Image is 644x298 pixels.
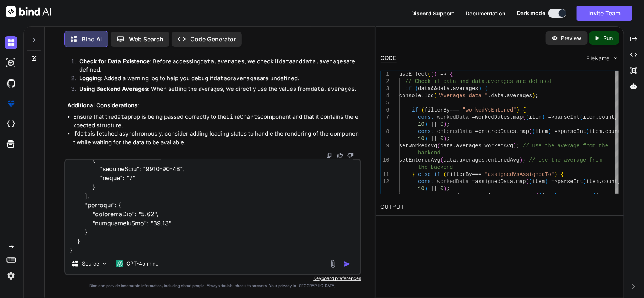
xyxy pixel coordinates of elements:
span: if [406,86,412,92]
div: 12 [381,178,389,185]
span: // Use the average from the [523,143,608,149]
span: // Use the average from [529,157,602,163]
span: backend [418,150,440,156]
span: console [399,93,421,99]
span: || [431,121,437,127]
span: ) [554,171,557,177]
span: ) [554,193,557,199]
span: || [431,186,437,192]
span: . [513,179,516,185]
button: Invite Team [577,6,632,21]
span: . [450,86,453,92]
span: ) [424,136,427,142]
span: ( [580,114,583,120]
span: ) [532,93,535,99]
span: ) [478,86,481,92]
span: averages [459,157,484,163]
span: assignedToData [478,193,523,199]
div: 8 [381,128,389,135]
span: . [421,93,424,99]
span: map [516,179,526,185]
span: ) [443,186,446,192]
span: 10 [418,186,424,192]
div: 13 [381,193,389,200]
span: count [605,128,621,134]
span: item [542,193,555,199]
span: ( [523,114,526,120]
span: ( [538,193,541,199]
span: && [431,86,437,92]
span: const [418,179,434,185]
p: Bind AI [81,35,102,44]
span: { [561,171,564,177]
span: setWorkedAvg [399,143,437,149]
span: if [412,107,418,113]
span: { [485,86,488,92]
button: Documentation [466,9,506,17]
span: count [602,179,618,185]
span: = [472,179,475,185]
span: => [555,128,561,134]
span: 0 [440,136,443,142]
strong: Logging [79,75,101,82]
span: . [602,128,605,134]
img: darkAi-studio [5,57,17,69]
span: = [475,193,478,199]
div: CODE [381,54,397,63]
span: { [450,71,453,77]
span: ( [532,128,535,134]
span: data [491,93,504,99]
span: ( [592,193,595,199]
p: Run [604,34,613,42]
span: averages [507,93,532,99]
span: = [472,114,475,120]
span: || [431,136,437,142]
span: enteredAvg [488,157,520,163]
span: ( [437,143,440,149]
div: 9 [381,142,389,150]
div: 3 [381,85,389,92]
span: workedData [437,114,469,120]
code: LineCharts [226,113,260,121]
span: ) [424,121,427,127]
span: const [418,114,434,120]
img: chevron down [613,55,619,61]
span: ) [520,157,523,163]
span: data [443,157,456,163]
span: . [599,179,602,185]
span: map [520,128,529,134]
span: item [596,193,609,199]
span: setEnteredAvg [399,157,440,163]
span: "assignedVsAssignedTo" [485,171,555,177]
span: "workedVsEntered" [463,107,516,113]
code: averages [233,75,260,82]
span: workedDates [475,114,510,120]
span: ; [523,157,526,163]
span: ) [545,179,548,185]
span: . [481,143,484,149]
code: data.averages [302,58,346,65]
span: ( [526,179,529,185]
p: Code Generator [190,35,236,44]
span: , [488,93,491,99]
img: premium [5,97,17,110]
span: ( [415,86,418,92]
span: ) [513,143,516,149]
span: ) [542,114,545,120]
span: => [440,71,447,77]
span: const [418,193,434,199]
span: FileName [587,55,610,62]
p: Bind can provide inaccurate information, including about people. Always double-check its answers.... [64,283,361,289]
span: item [589,128,602,134]
span: Documentation [466,10,506,17]
span: . [608,193,611,199]
span: workedAvg [485,143,513,149]
span: if [434,171,440,177]
img: GPT-4o mini [116,260,123,267]
span: ( [427,71,430,77]
div: 1 [381,71,389,78]
span: => [551,179,558,185]
li: If is fetched asynchronously, consider adding loading states to handle the rendering of the compo... [73,130,360,147]
span: averages [456,143,481,149]
span: . [456,157,459,163]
